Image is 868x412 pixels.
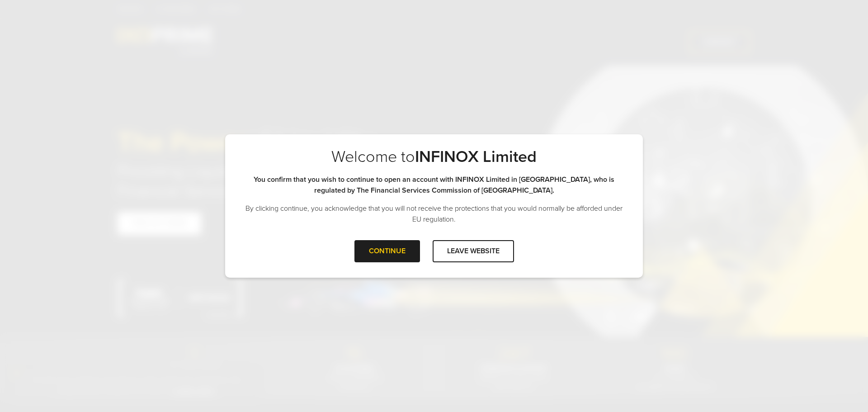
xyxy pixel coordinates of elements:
[243,203,625,225] p: By clicking continue, you acknowledge that you will not receive the protections that you would no...
[415,147,537,166] strong: INFINOX Limited
[254,175,614,195] strong: You confirm that you wish to continue to open an account with INFINOX Limited in [GEOGRAPHIC_DATA...
[433,240,514,262] div: LEAVE WEBSITE
[354,240,420,262] div: CONTINUE
[243,147,625,167] p: Welcome to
